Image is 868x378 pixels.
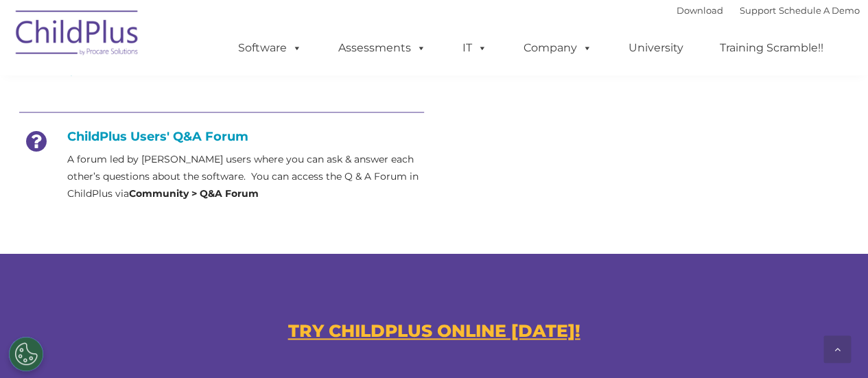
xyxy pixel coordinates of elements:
strong: Community > Q&A Forum [129,187,259,200]
img: ChildPlus by Procare Solutions [9,1,146,69]
a: Download [677,5,723,16]
a: TRY CHILDPLUS ONLINE [DATE]! [288,320,580,341]
a: Schedule A Demo [779,5,860,16]
a: University [615,34,697,62]
a: IT [449,34,501,62]
h4: ChildPlus Users' Q&A Forum [19,129,424,144]
a: Software [224,34,316,62]
p: A forum led by [PERSON_NAME] users where you can ask & answer each other’s questions about the so... [67,151,424,202]
button: Cookies Settings [9,337,43,371]
a: Assessments [325,34,440,62]
a: Training Scramble!! [706,34,837,62]
a: Company [510,34,606,62]
font: | [677,5,860,16]
a: Support [740,5,776,16]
